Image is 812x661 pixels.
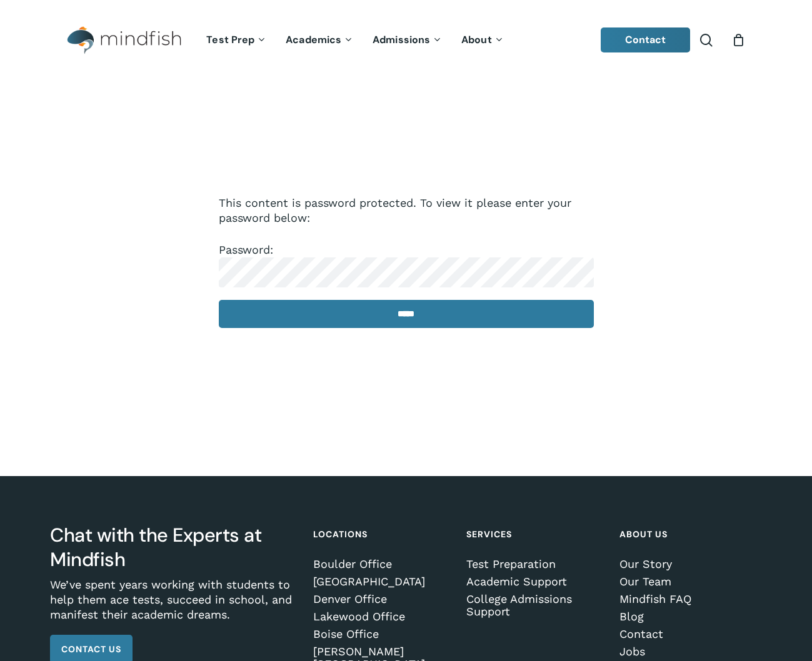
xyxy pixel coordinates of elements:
h3: Chat with the Experts at Mindfish [50,523,299,572]
a: Jobs [619,645,758,658]
header: Main Menu [50,17,762,64]
span: Admissions [373,33,430,46]
a: About [452,35,514,46]
span: Academics [286,33,341,46]
a: Our Team [619,575,758,588]
nav: Main Menu [197,17,513,64]
h4: About Us [619,523,758,545]
span: Contact [625,33,666,46]
a: Admissions [363,35,452,46]
a: College Admissions Support [466,593,605,618]
a: Test Preparation [466,558,605,570]
a: Contact [601,27,691,52]
a: Denver Office [313,593,452,605]
a: Mindfish FAQ [619,593,758,605]
a: Contact [619,628,758,640]
p: We’ve spent years working with students to help them ace tests, succeed in school, and manifest t... [50,577,299,635]
a: Lakewood Office [313,610,452,623]
a: Test Prep [197,35,276,46]
a: Our Story [619,558,758,570]
label: Password: [219,243,594,278]
a: Blog [619,610,758,623]
span: About [461,33,492,46]
a: Academic Support [466,575,605,588]
a: [GEOGRAPHIC_DATA] [313,575,452,588]
input: Password: [219,257,594,287]
span: Test Prep [206,33,254,46]
span: Contact Us [61,643,121,655]
a: Academics [276,35,363,46]
h4: Locations [313,523,452,545]
a: Boise Office [313,628,452,640]
h4: Services [466,523,605,545]
a: Boulder Office [313,558,452,570]
p: This content is password protected. To view it please enter your password below: [219,196,594,242]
